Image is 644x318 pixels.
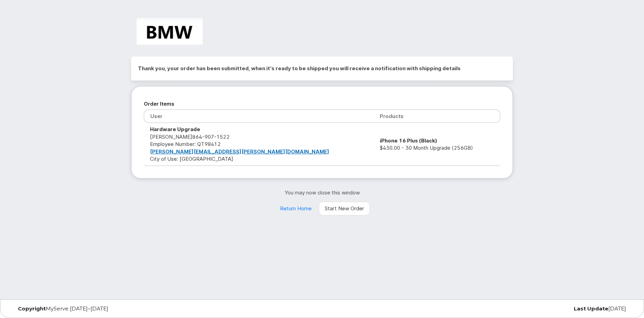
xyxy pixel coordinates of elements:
span: 864 [192,134,230,140]
strong: iPhone 16 Plus (Black) [380,137,437,144]
div: MyServe [DATE]–[DATE] [13,306,219,311]
a: [PERSON_NAME][EMAIL_ADDRESS][PERSON_NAME][DOMAIN_NAME] [150,148,329,155]
td: [PERSON_NAME] City of Use: [GEOGRAPHIC_DATA] [144,123,374,166]
p: You may now close this window [131,189,513,196]
span: Employee Number: QT98412 [150,141,221,147]
strong: Last Update [574,305,608,312]
h2: Order Items [144,99,500,109]
strong: Hardware Upgrade [150,126,200,132]
div: [DATE] [425,306,631,311]
a: Start New Order [319,202,370,215]
th: Products [374,109,500,123]
a: Return Home [274,202,318,215]
span: 1522 [214,134,230,140]
img: BMW Manufacturing Co LLC [137,18,203,45]
td: $430.00 - 30 Month Upgrade (256GB) [374,123,500,166]
strong: Copyright [18,305,46,312]
h2: Thank you, your order has been submitted, when it's ready to be shipped you will receive a notifi... [138,63,506,74]
th: User [144,109,374,123]
span: 907 [202,134,214,140]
